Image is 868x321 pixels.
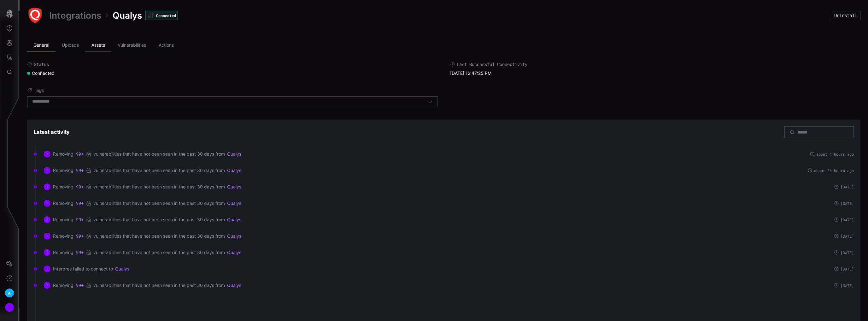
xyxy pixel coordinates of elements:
button: 99+ [76,200,84,206]
span: vulnerabilities that have not been seen in the past 30 days from [93,168,225,173]
span: Tags [34,87,44,93]
span: [DATE] [841,185,854,189]
li: Uploads [56,39,85,52]
li: Vulnerabilities [111,39,152,52]
span: Interpres failed to connect to [53,266,113,272]
time: [DATE] 12:47:25 PM [450,70,491,76]
span: Removing [53,200,73,206]
li: Assets [85,39,111,52]
a: Qualys [227,168,241,173]
a: Qualys [227,200,241,206]
a: Qualys [115,266,129,272]
span: I [47,185,48,189]
span: I [47,218,48,222]
span: vulnerabilities that have not been seen in the past 30 days from [93,217,225,223]
button: 99+ [76,184,84,190]
span: I [47,152,48,156]
span: Removing [53,217,73,223]
span: about 4 hours ago [816,152,854,156]
span: Last Successful Connectivity [457,62,527,67]
h3: Latest activity [34,129,70,135]
button: 99+ [76,233,84,239]
span: [DATE] [841,218,854,222]
button: 99+ [76,282,84,288]
a: Qualys [227,184,241,190]
img: Qualys VMDR [27,8,43,23]
span: Removing [53,250,73,255]
a: Integrations [49,10,101,21]
button: 99+ [76,167,84,174]
a: Qualys [227,217,241,223]
span: Removing [53,151,73,157]
span: [DATE] [841,201,854,205]
span: vulnerabilities that have not been seen in the past 30 days from [93,282,225,288]
span: I [47,201,48,205]
span: vulnerabilities that have not been seen in the past 30 days from [93,151,225,157]
span: [DATE] [841,267,854,271]
span: about 24 hours ago [814,169,854,172]
span: I [47,251,48,254]
li: General [27,39,56,52]
button: Uninstall [831,11,860,20]
span: I [47,169,48,172]
button: A [0,286,19,300]
span: Qualys [113,10,142,21]
span: Removing [53,184,73,190]
span: Status [34,62,49,67]
div: Connected [27,70,55,76]
span: [DATE] [841,251,854,254]
a: Qualys [227,282,241,288]
span: I [47,234,48,238]
span: vulnerabilities that have not been seen in the past 30 days from [93,233,225,239]
span: vulnerabilities that have not been seen in the past 30 days from [93,200,225,206]
a: Qualys [227,233,241,239]
span: vulnerabilities that have not been seen in the past 30 days from [93,250,225,255]
button: 99+ [76,151,84,157]
button: Toggle options menu [427,99,432,104]
span: [DATE] [841,283,854,287]
span: I [47,283,48,287]
span: [DATE] [841,234,854,238]
span: Removing [53,282,73,288]
span: Removing [53,233,73,239]
li: Actions [152,39,180,52]
span: Removing [53,168,73,173]
span: vulnerabilities that have not been seen in the past 30 days from [93,184,225,190]
button: 99+ [76,217,84,223]
button: 99+ [76,249,84,256]
div: Connected [145,11,178,20]
span: I [47,267,48,271]
a: Qualys [227,250,241,255]
a: Qualys [227,151,241,157]
span: A [8,290,11,296]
